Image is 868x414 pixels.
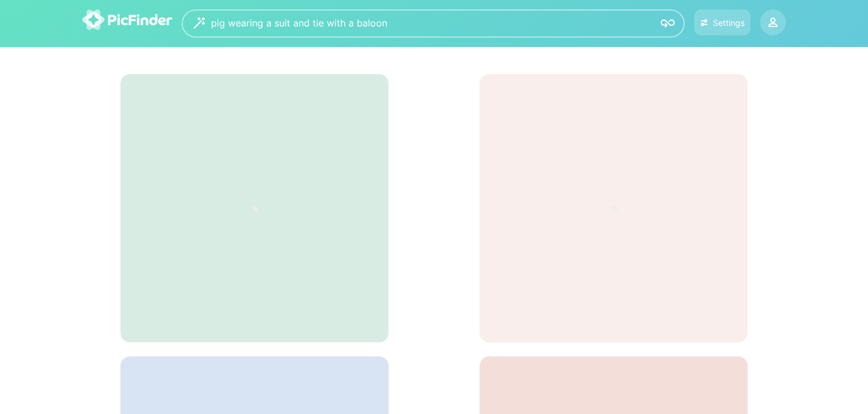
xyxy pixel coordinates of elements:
img: icon-search.svg [661,16,675,31]
img: logo-picfinder-white-transparent.svg [82,9,172,30]
img: icon-settings.svg [701,18,708,28]
img: wizard.svg [193,17,205,29]
div: Settings [712,18,744,28]
button: Settings [694,9,750,35]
